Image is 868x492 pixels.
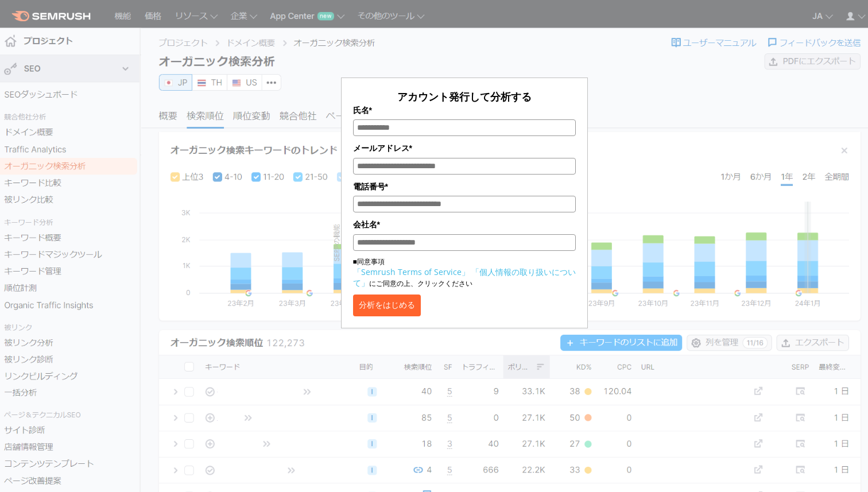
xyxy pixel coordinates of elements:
span: アカウント発行して分析する [397,90,532,103]
a: 「Semrush Terms of Service」 [353,266,470,277]
label: メールアドレス* [353,142,576,154]
a: 「個人情報の取り扱いについて」 [353,266,576,288]
button: 分析をはじめる [353,295,421,316]
p: ■同意事項 にご同意の上、クリックください [353,257,576,289]
label: 電話番号* [353,180,576,193]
